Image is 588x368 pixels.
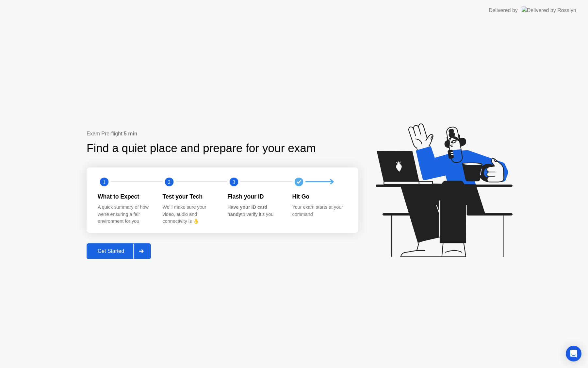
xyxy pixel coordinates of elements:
[227,204,267,217] b: Have your ID card handy
[98,192,152,201] div: What to Expect
[566,346,581,361] div: Open Intercom Messenger
[292,204,347,218] div: Your exam starts at your command
[124,131,138,136] b: 5 min
[227,204,282,218] div: to verify it’s you
[227,192,282,201] div: Flash your ID
[87,140,317,157] div: Find a quiet place and prepare for your exam
[489,7,518,14] div: Delivered by
[87,243,151,259] button: Get Started
[163,204,217,225] div: We’ll make sure your video, audio and connectivity is 👌
[233,179,235,185] text: 3
[89,248,133,254] div: Get Started
[168,179,170,185] text: 2
[292,192,347,201] div: Hit Go
[87,130,358,138] div: Exam Pre-flight:
[522,7,576,14] img: Delivered by Rosalyn
[103,179,106,185] text: 1
[163,192,217,201] div: Test your Tech
[98,204,152,225] div: A quick summary of how we’re ensuring a fair environment for you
